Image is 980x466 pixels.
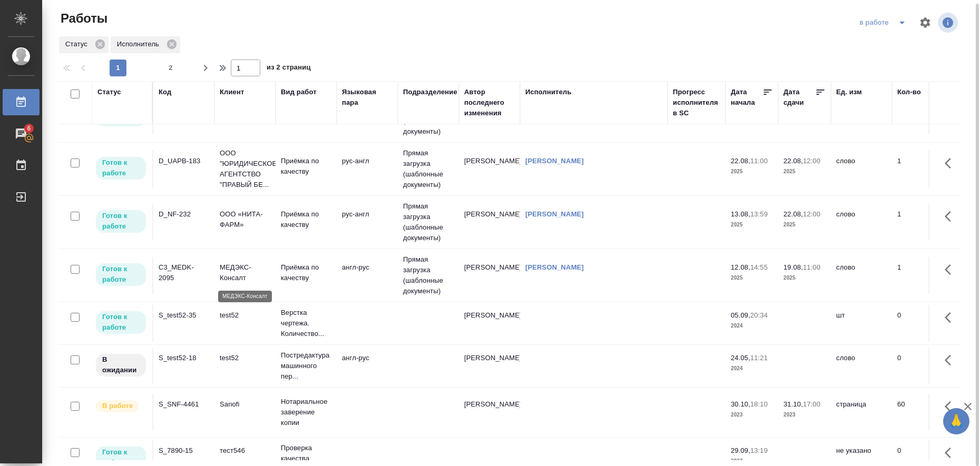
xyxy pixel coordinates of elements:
[220,445,270,456] p: тест546
[337,348,398,384] td: англ-рус
[220,209,270,230] p: ООО «НИТА-ФАРМ»
[750,157,768,165] p: 11:00
[803,263,820,271] p: 11:00
[95,156,147,181] div: Исполнитель может приступить к работе
[731,311,750,319] p: 05.09,
[731,263,750,271] p: 12.08,
[459,151,520,187] td: [PERSON_NAME]
[95,262,147,287] div: Исполнитель может приступить к работе
[836,87,862,97] div: Ед. изм
[59,36,109,53] div: Статус
[220,87,244,97] div: Клиент
[220,148,270,190] p: ООО "ЮРИДИЧЕСКОЕ АГЕНТСТВО "ПРАВЫЙ БЕ...
[938,151,964,176] button: Здесь прячутся важные кнопки
[892,257,945,294] td: 1
[731,400,750,408] p: 30.10,
[159,156,209,166] div: D_UAPB-183
[267,61,311,76] span: из 2 страниц
[750,354,768,362] p: 11:21
[938,204,964,229] button: Здесь прячутся важные кнопки
[102,264,140,285] p: Готов к работе
[398,196,459,249] td: Прямая загрузка (шаблонные документы)
[159,353,209,363] div: S_test52-18
[21,123,37,134] span: 6
[337,257,398,294] td: англ-рус
[731,273,773,283] p: 2025
[220,399,270,410] p: Sanofi
[281,87,317,97] div: Вид работ
[95,353,147,378] div: Исполнитель назначен, приступать к работе пока рано
[673,87,720,118] div: Прогресс исполнителя в SC
[892,348,945,384] td: 0
[731,210,750,218] p: 13.08,
[102,312,140,333] p: Готов к работе
[831,204,892,241] td: слово
[102,157,140,179] p: Готов к работе
[97,87,121,97] div: Статус
[892,204,945,241] td: 1
[398,143,459,195] td: Прямая загрузка (шаблонные документы)
[220,262,270,283] p: МЕДЭКС-Консалт
[281,308,331,339] p: Верстка чертежа. Количество...
[731,87,762,108] div: Дата начала
[459,394,520,431] td: [PERSON_NAME]
[525,263,584,271] a: [PERSON_NAME]
[892,151,945,187] td: 1
[95,209,147,234] div: Исполнитель может приступить к работе
[938,394,964,419] button: Здесь прячутся важные кнопки
[159,87,171,97] div: Код
[913,10,938,35] span: Настроить таблицу
[459,204,520,241] td: [PERSON_NAME]
[731,447,750,454] p: 29.09,
[947,410,965,432] span: 🙏
[102,401,133,411] p: В работе
[459,305,520,342] td: [PERSON_NAME]
[731,166,773,177] p: 2025
[938,440,964,465] button: Здесь прячутся важные кнопки
[162,60,179,76] button: 2
[281,156,331,177] p: Приёмка по качеству
[783,210,803,218] p: 22.08,
[3,121,40,147] a: 6
[783,400,803,408] p: 31.10,
[403,87,457,97] div: Подразделение
[65,39,91,49] p: Статус
[831,257,892,294] td: слово
[783,220,826,230] p: 2025
[58,10,107,27] span: Работы
[750,263,768,271] p: 14:55
[892,394,945,431] td: 60
[159,209,209,220] div: D_NF-232
[731,321,773,331] p: 2024
[750,400,768,408] p: 18:10
[459,348,520,384] td: [PERSON_NAME]
[95,399,147,413] div: Исполнитель выполняет работу
[111,36,180,53] div: Исполнитель
[938,348,964,373] button: Здесь прячутся важные кнопки
[117,39,163,49] p: Исполнитель
[831,394,892,431] td: страница
[459,257,520,294] td: [PERSON_NAME]
[803,157,820,165] p: 12:00
[731,220,773,230] p: 2025
[783,263,803,271] p: 19.08,
[525,157,584,165] a: [PERSON_NAME]
[464,87,515,118] div: Автор последнего изменения
[731,363,773,374] p: 2024
[281,209,331,230] p: Приёмка по качеству
[342,87,393,108] div: Языковая пара
[220,353,270,363] p: test52
[783,273,826,283] p: 2025
[281,262,331,283] p: Приёмка по качеству
[95,310,147,335] div: Исполнитель может приступить к работе
[783,410,826,420] p: 2023
[943,408,969,434] button: 🙏
[831,348,892,384] td: слово
[102,211,140,232] p: Готов к работе
[750,447,768,454] p: 13:19
[750,210,768,218] p: 13:59
[337,151,398,187] td: рус-англ
[220,310,270,321] p: test52
[938,13,960,33] span: Посмотреть информацию
[731,354,750,362] p: 24.05,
